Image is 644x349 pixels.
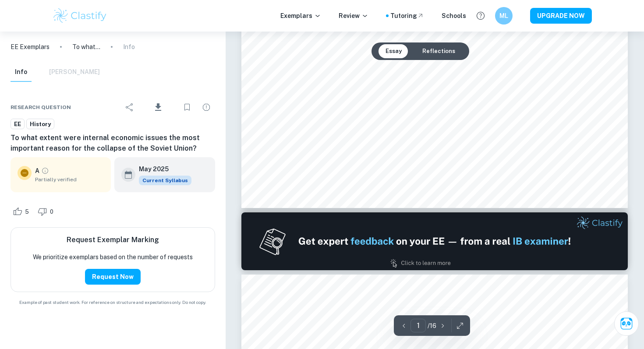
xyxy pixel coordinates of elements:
button: Request Now [85,269,141,285]
span: 0 [45,208,58,216]
div: Download [140,96,177,119]
span: EE [11,120,24,129]
p: A [35,166,39,176]
button: Info [11,63,32,82]
div: Bookmark [178,99,196,116]
h6: May 2025 [139,164,184,174]
h6: ML [499,11,509,21]
h6: To what extent were internal economic issues the most important reason for the collapse of the So... [11,133,215,154]
div: Like [11,204,34,219]
a: Tutoring [390,11,424,21]
a: EE [11,119,25,130]
div: Share [121,99,138,116]
p: We prioritize exemplars based on the number of requests [33,252,193,262]
a: Schools [442,11,466,21]
a: Grade partially verified [41,167,49,175]
p: Exemplars [280,11,321,21]
div: Report issue [198,99,215,116]
button: ML [495,7,513,25]
img: Ad [241,212,628,270]
span: History [27,120,54,129]
span: Example of past student work. For reference on structure and expectations only. Do not copy. [11,299,215,306]
button: Help and Feedback [473,8,488,23]
div: This exemplar is based on the current syllabus. Feel free to refer to it for inspiration/ideas wh... [139,176,191,185]
span: Research question [11,103,71,111]
a: History [26,119,54,130]
p: Review [339,11,368,21]
div: Dislike [35,204,58,219]
a: EE Exemplars [11,42,50,52]
button: Ask Clai [614,311,639,336]
span: Partially verified [35,176,104,183]
button: Essay [379,44,409,58]
p: To what extent were internal economic issues the most important reason for the collapse of the So... [72,42,100,52]
p: / 16 [428,321,436,331]
h6: Request Exemplar Marking [67,235,159,245]
button: Reflections [415,44,462,58]
button: UPGRADE NOW [530,8,592,24]
p: Info [123,42,135,52]
span: Current Syllabus [139,176,191,185]
img: Clastify logo [52,7,108,25]
span: 5 [20,208,34,216]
